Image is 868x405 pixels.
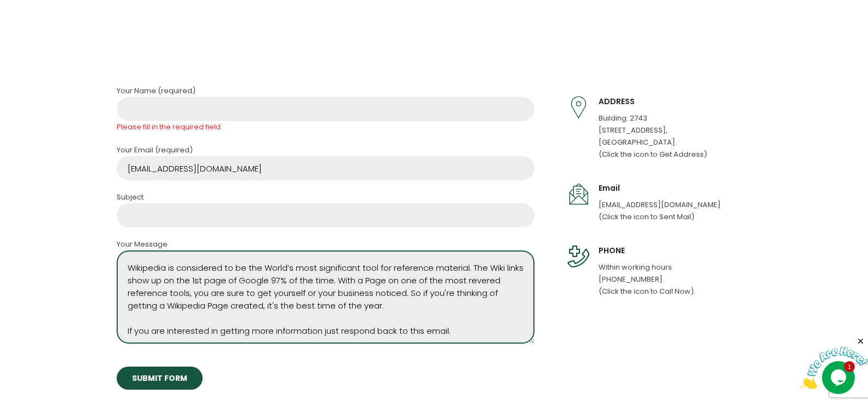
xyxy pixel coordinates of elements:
span: PHONE [599,246,695,256]
p: Your Email (required) [117,144,534,156]
p: Your Message [117,238,534,250]
input: SUBMIT FORM [117,367,203,390]
span: ADDRESS [599,96,707,107]
p: Within working hours [PHONE_NUMBER]. (Click the icon to Call Now). [599,261,695,298]
iframe: chat widget [800,336,868,389]
p: [EMAIL_ADDRESS][DOMAIN_NAME] (Click the icon to Sent Mail) [599,199,721,223]
p: Subject [117,191,534,203]
span: Email [599,183,721,193]
p: Your Name (required) [117,85,534,97]
span: Please fill in the required field. [117,121,534,133]
form: Contact form [117,85,534,390]
p: Building: 2743 [STREET_ADDRESS], [GEOGRAPHIC_DATA]. (Click the icon to Get Address) [599,112,707,161]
